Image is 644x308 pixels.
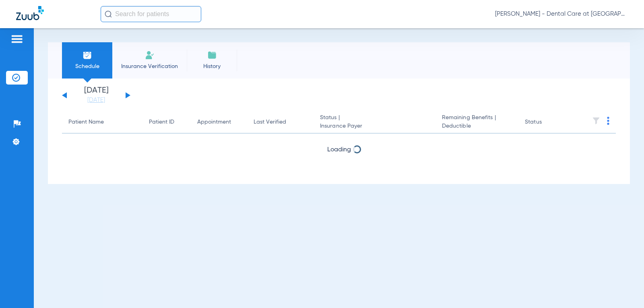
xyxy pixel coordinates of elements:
[83,50,92,60] img: Schedule
[320,122,429,130] span: Insurance Payer
[197,118,231,126] div: Appointment
[149,118,174,126] div: Patient ID
[193,62,231,70] span: History
[518,111,573,134] th: Status
[72,96,120,104] a: [DATE]
[197,118,241,126] div: Appointment
[254,118,286,126] div: Last Verified
[436,111,518,134] th: Remaining Benefits |
[101,6,201,22] input: Search for patients
[207,50,217,60] img: History
[442,122,512,130] span: Deductible
[72,87,120,104] li: [DATE]
[495,10,628,18] span: [PERSON_NAME] - Dental Care at [GEOGRAPHIC_DATA]
[10,34,23,44] img: hamburger-icon
[145,50,155,60] img: Manual Insurance Verification
[327,147,351,153] span: Loading
[105,10,112,18] img: Search Icon
[254,118,307,126] div: Last Verified
[68,118,136,126] div: Patient Name
[68,62,106,70] span: Schedule
[592,117,600,125] img: filter.svg
[16,6,44,20] img: Zuub Logo
[118,62,181,70] span: Insurance Verification
[149,118,184,126] div: Patient ID
[607,117,609,125] img: group-dot-blue.svg
[68,118,104,126] div: Patient Name
[314,111,436,134] th: Status |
